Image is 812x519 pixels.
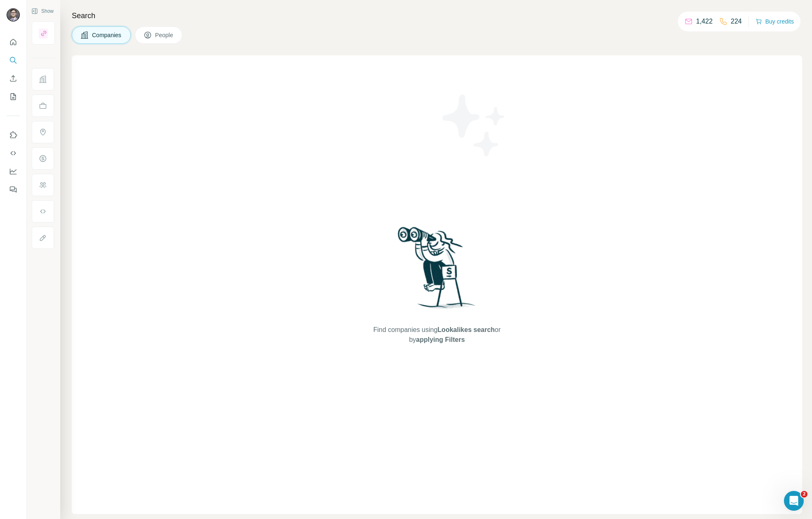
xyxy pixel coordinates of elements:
button: Enrich CSV [7,71,20,86]
img: Surfe Illustration - Stars [437,88,511,163]
span: Companies [92,31,122,39]
button: My lists [7,89,20,104]
button: Dashboard [7,164,20,179]
img: Avatar [7,8,20,21]
button: Use Surfe on LinkedIn [7,128,20,142]
button: Buy credits [755,16,794,27]
span: 2 [801,491,807,498]
span: Lookalikes search [437,326,495,333]
button: Search [7,53,20,68]
p: 224 [731,17,742,26]
button: Feedback [7,182,20,197]
span: Find companies using or by [371,325,503,345]
span: applying Filters [416,336,465,343]
p: 1,422 [696,17,713,26]
span: People [155,31,174,39]
iframe: Intercom live chat [784,491,804,511]
button: Quick start [7,35,20,50]
img: Surfe Illustration - Woman searching with binoculars [394,225,480,317]
h4: Search [72,10,802,21]
button: Show [26,5,59,17]
button: Use Surfe API [7,146,20,161]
